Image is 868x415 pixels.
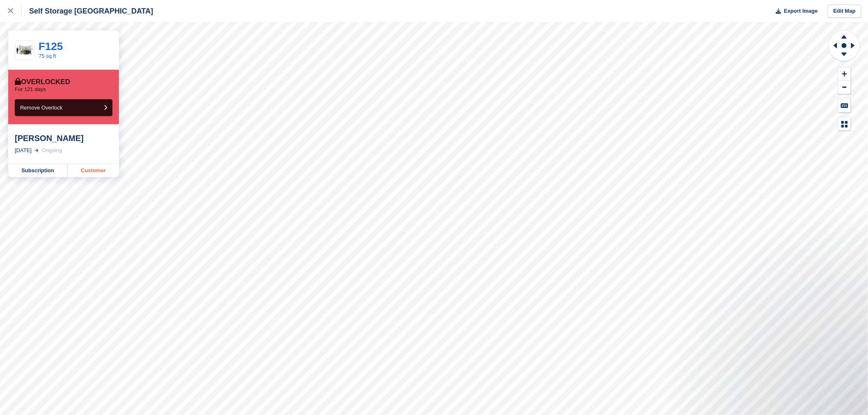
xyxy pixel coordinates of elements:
[15,78,70,86] div: Overlocked
[771,5,818,18] button: Export Image
[42,146,62,155] div: Ongoing
[39,53,56,59] a: 75 sq ft
[68,164,119,177] a: Customer
[784,7,818,15] span: Export Image
[838,99,851,112] button: Keyboard Shortcuts
[15,99,112,116] button: Remove Overlock
[20,105,62,111] span: Remove Overlock
[15,86,46,93] p: For 121 days
[828,5,861,18] a: Edit Map
[838,67,851,81] button: Zoom In
[8,164,68,177] a: Subscription
[15,133,112,143] div: [PERSON_NAME]
[15,43,34,57] img: 75.jpg
[838,81,851,94] button: Zoom Out
[22,6,153,16] div: Self Storage [GEOGRAPHIC_DATA]
[34,149,39,152] img: arrow-right-light-icn-cde0832a797a2874e46488d9cf13f60e5c3a73dbe684e267c42b8395dfbc2abf.svg
[838,117,851,131] button: Map Legend
[15,146,32,155] div: [DATE]
[39,40,63,52] a: F125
